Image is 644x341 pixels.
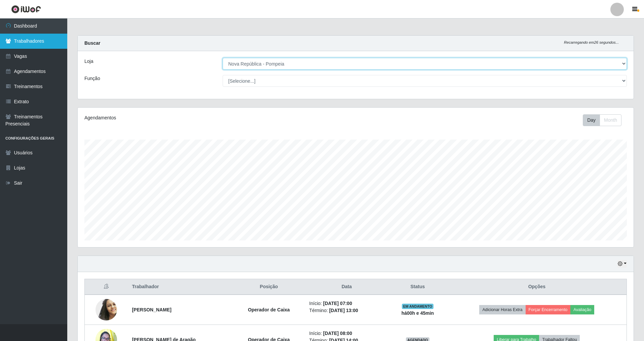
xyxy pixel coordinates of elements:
[84,40,100,46] strong: Buscar
[248,307,290,312] strong: Operador de Caixa
[583,114,600,126] button: Day
[600,114,621,126] button: Month
[479,305,525,314] button: Adicionar Horas Extra
[96,296,117,323] img: 1619005854451.jpeg
[309,330,384,337] li: Início:
[84,75,100,82] label: Função
[329,308,358,313] time: [DATE] 13:00
[402,304,434,309] span: EM ANDAMENTO
[526,305,571,314] button: Forçar Encerramento
[447,279,627,295] th: Opções
[132,307,171,312] strong: [PERSON_NAME]
[564,40,619,44] i: Recarregando em 26 segundos...
[232,279,305,295] th: Posição
[305,279,388,295] th: Data
[402,310,434,316] strong: há 00 h e 45 min
[84,114,305,121] div: Agendamentos
[84,58,93,65] label: Loja
[323,331,352,336] time: [DATE] 08:00
[388,279,447,295] th: Status
[583,114,621,126] div: First group
[128,279,232,295] th: Trabalhador
[11,5,41,13] img: CoreUI Logo
[309,307,384,314] li: Término:
[323,301,352,306] time: [DATE] 07:00
[583,114,627,126] div: Toolbar with button groups
[570,305,594,314] button: Avaliação
[309,300,384,307] li: Início:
